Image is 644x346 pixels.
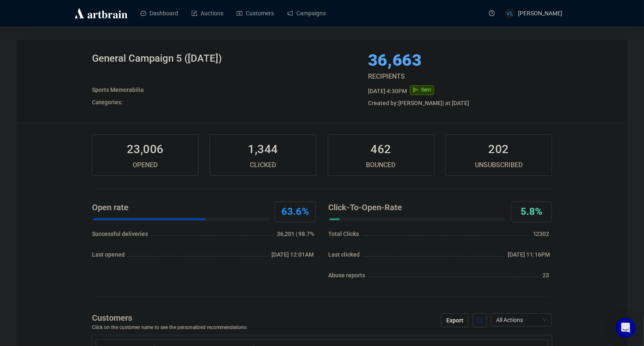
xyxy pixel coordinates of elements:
[506,9,513,17] span: VL
[518,10,562,17] span: [PERSON_NAME]
[328,141,434,158] div: 462
[368,100,398,106] span: Created by:
[496,314,547,326] span: All Actions
[92,160,198,170] div: OPENED
[489,10,495,16] span: question-circle
[92,86,355,94] div: Sports Memorabilia
[328,250,362,263] div: Last clicked
[508,250,552,263] div: [DATE] 11:16PM
[287,2,326,24] a: Campaigns
[271,250,316,263] div: [DATE] 12:01AM
[92,202,266,214] div: Open rate
[275,205,315,219] div: 63.6%
[92,325,247,331] div: Click on the customer name to see the personalized recommendations
[446,141,552,158] div: 202
[368,72,521,82] div: RECIPIENTS
[368,87,407,95] div: [DATE] 4:30PM
[413,87,418,92] span: send
[511,205,552,219] div: 5.8%
[237,2,274,24] a: Customers
[441,313,469,327] div: Export
[421,87,431,93] span: Sent
[446,160,552,170] div: UNSUBSCRIBED
[616,318,636,338] div: Open Intercom Messenger
[210,160,316,170] div: CLICKED
[73,7,129,20] img: logo
[533,230,552,242] div: 12302
[210,141,316,158] div: 1,344
[328,160,434,170] div: BOUNCED
[277,230,316,242] div: 36,201 | 98.7%
[92,52,355,77] div: General Campaign 5 ([DATE])
[368,99,552,107] div: [PERSON_NAME] | at [DATE]
[328,230,361,242] div: Total Clicks
[140,2,178,24] a: Dashboard
[92,250,127,263] div: Last opened
[92,230,150,242] div: Successful deliveries
[328,271,368,284] div: Abuse reports
[92,141,198,158] div: 23,006
[543,271,552,284] div: 23
[368,52,513,69] div: 36,663
[92,313,247,323] div: Customers
[328,202,502,214] div: Click-To-Open-Rate
[475,315,485,325] img: search.png
[191,2,223,24] a: Auctions
[92,99,123,106] span: Categories:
